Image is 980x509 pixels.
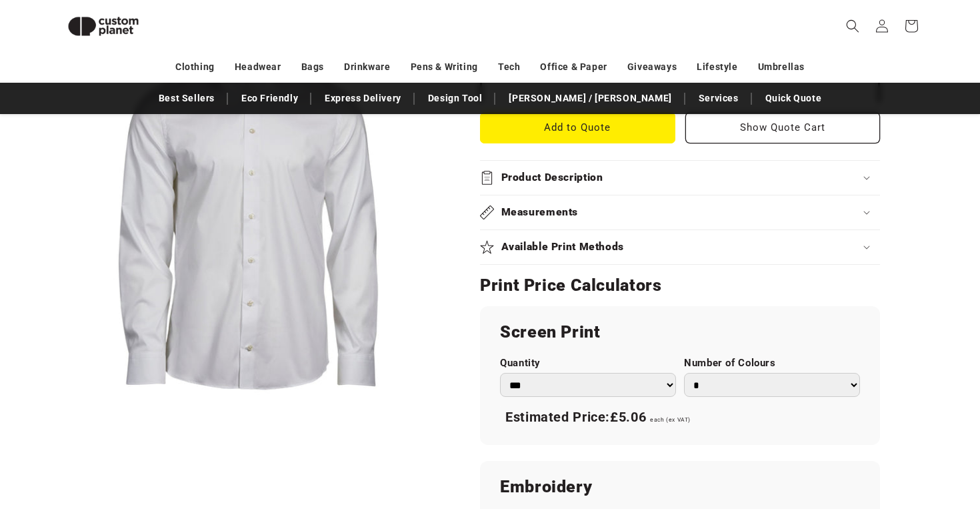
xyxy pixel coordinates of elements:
label: Quantity [500,357,676,370]
img: Custom Planet [57,5,150,47]
div: Estimated Price: [500,404,860,432]
a: Bags [301,55,324,79]
h2: Available Print Methods [501,240,625,254]
a: Eco Friendly [235,87,305,110]
summary: Product Description [480,161,880,195]
a: Express Delivery [318,87,408,110]
a: Umbrellas [758,55,805,79]
span: each (ex VAT) [650,416,691,423]
summary: Available Print Methods [480,230,880,264]
a: Pens & Writing [411,55,478,79]
a: Tech [498,55,520,79]
a: Lifestyle [697,55,737,79]
summary: Measurements [480,195,880,229]
a: Services [692,87,745,110]
a: Headwear [235,55,281,79]
button: Show Quote Cart [685,112,881,143]
h2: Product Description [501,171,603,185]
h2: Screen Print [500,322,860,343]
a: Giveaways [627,55,677,79]
iframe: Chat Widget [913,445,980,509]
span: £5.06 [610,409,646,425]
a: Quick Quote [759,87,829,110]
a: Clothing [175,55,215,79]
h2: Embroidery [500,476,860,498]
a: [PERSON_NAME] / [PERSON_NAME] [502,87,678,110]
button: Add to Quote [480,112,675,143]
a: Office & Paper [540,55,607,79]
a: Drinkware [344,55,390,79]
label: Number of Colours [684,357,860,370]
a: Best Sellers [152,87,221,110]
a: Design Tool [421,87,489,110]
h2: Print Price Calculators [480,275,880,296]
h2: Measurements [501,205,579,219]
media-gallery: Gallery Viewer [57,20,447,410]
summary: Search [838,11,867,41]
